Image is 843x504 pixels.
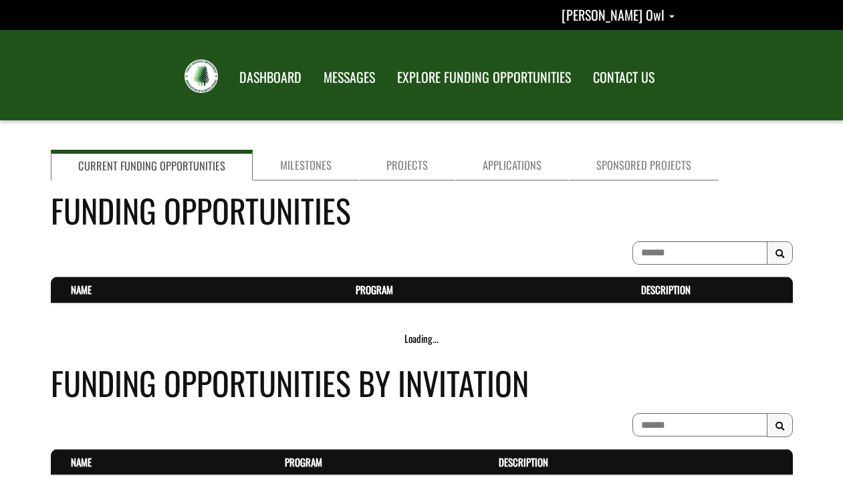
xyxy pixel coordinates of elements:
a: Sponsored Projects [569,150,719,180]
h4: Funding Opportunities [51,186,793,234]
button: Search Results [767,413,793,437]
span: [PERSON_NAME] Owl [562,5,665,25]
a: Description [641,282,691,297]
img: FRIAA Submissions Portal [185,59,218,93]
a: DASHBOARD [229,61,312,94]
a: EXPLORE FUNDING OPPORTUNITIES [387,61,581,94]
div: Loading... [51,332,793,346]
a: Description [499,455,548,469]
a: Arthur White Owl [562,5,675,25]
a: Milestones [253,150,359,180]
th: Actions [764,449,793,475]
a: Current Funding Opportunities [51,150,253,180]
a: Name [71,455,92,469]
input: To search on partial text, use the asterisk (*) wildcard character. [632,241,767,265]
a: MESSAGES [314,61,385,94]
button: Search Results [767,241,793,265]
a: Program [285,455,322,469]
a: CONTACT US [583,61,665,94]
a: Projects [359,150,455,180]
input: To search on partial text, use the asterisk (*) wildcard character. [632,413,767,436]
a: Program [356,282,393,297]
nav: Main Navigation [227,57,665,94]
a: Applications [455,150,569,180]
h4: Funding Opportunities By Invitation [51,359,793,406]
a: Name [71,282,92,297]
